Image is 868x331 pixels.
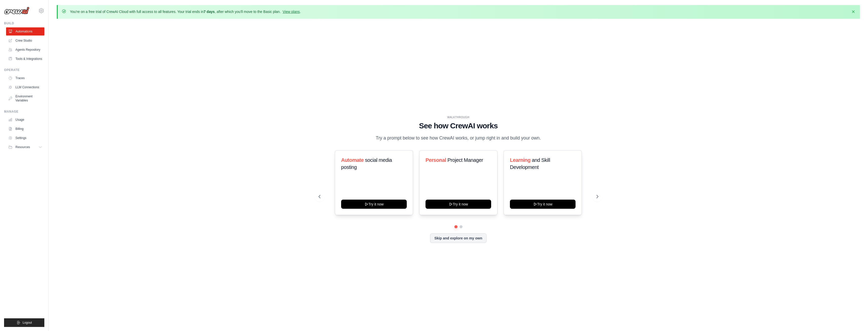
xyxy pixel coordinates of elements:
p: Try a prompt below to see how CrewAI works, or jump right in and build your own. [373,134,544,142]
span: Project Manager [447,157,483,163]
div: WALKTHROUGH [319,115,598,119]
span: Logout [23,321,32,325]
span: Personal [426,157,446,163]
a: Agents Repository [6,46,44,54]
button: Resources [6,143,44,151]
a: View plans [283,10,300,14]
img: Logo [4,7,29,14]
span: and Skill Development [510,157,550,170]
div: Operate [4,68,44,72]
a: Environment Variables [6,92,44,104]
p: You're on a free trial of CrewAI Cloud with full access to all features. Your trial ends in , aft... [70,9,301,14]
button: Logout [4,318,44,327]
a: Settings [6,134,44,142]
div: Manage [4,110,44,114]
button: Try it now [341,200,407,209]
a: Usage [6,116,44,124]
a: Traces [6,74,44,82]
a: LLM Connections [6,83,44,91]
a: Automations [6,27,44,36]
button: Try it now [510,200,576,209]
span: Learning [510,157,530,163]
button: Skip and explore on my own [430,233,487,243]
div: Build [4,21,44,25]
span: Resources [15,145,30,149]
a: Billing [6,125,44,133]
span: social media posting [341,157,392,170]
span: Automate [341,157,364,163]
a: Tools & Integrations [6,55,44,63]
a: Crew Studio [6,37,44,45]
h1: See how CrewAI works [319,121,598,130]
button: Try it now [426,200,491,209]
strong: 7 days [204,10,215,14]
